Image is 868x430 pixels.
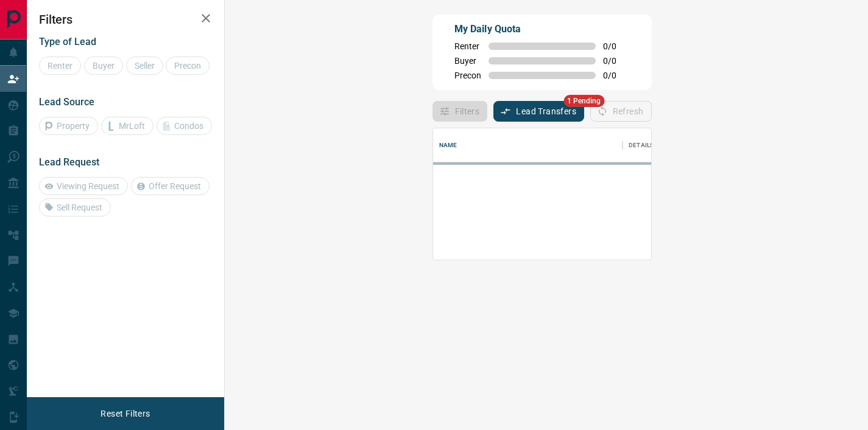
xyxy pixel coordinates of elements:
[454,41,481,51] span: Renter
[629,128,654,162] div: Details
[439,128,457,162] div: Name
[93,403,158,424] button: Reset Filters
[433,128,623,162] div: Name
[39,36,96,47] span: Type of Lead
[563,95,604,107] span: 1 Pending
[603,71,630,80] span: 0 / 0
[454,71,481,80] span: Precon
[39,12,212,27] h2: Filters
[454,56,481,66] span: Buyer
[493,101,584,122] button: Lead Transfers
[603,41,630,51] span: 0 / 0
[39,96,94,108] span: Lead Source
[454,22,630,36] p: My Daily Quota
[603,56,630,66] span: 0 / 0
[39,156,99,168] span: Lead Request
